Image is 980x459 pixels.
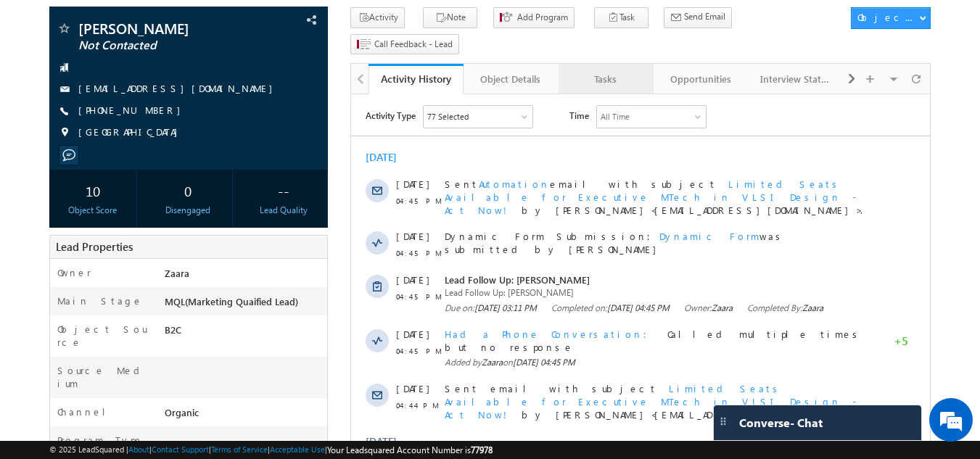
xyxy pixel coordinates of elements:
[45,196,88,209] span: 04:45 PM
[131,262,152,273] span: Zaara
[379,72,453,86] div: Activity History
[15,11,65,33] span: Activity Type
[94,262,517,275] span: Added by on
[49,443,493,457] span: © 2025 LeadSquared | | | | |
[857,11,919,24] div: Object Actions
[243,204,324,217] div: Lead Quality
[78,38,250,53] span: Not Contacted
[517,11,568,24] span: Add Program
[73,12,181,33] div: Sales Activity,Program,Email Bounced,Email Link Clicked,Email Marked Spam & 72 more..
[94,207,186,220] span: Due on:
[57,434,144,447] label: Program Type
[128,444,149,454] a: About
[45,384,88,397] span: 03:10 PM
[493,7,575,28] button: Add Program
[350,34,459,55] button: Call Feedback - Lead
[15,57,62,70] div: [DATE]
[94,368,398,393] span: Object Stage changed from to by through
[45,428,88,441] span: 03:10 PM
[45,305,88,318] span: 04:44 PM
[664,7,732,28] button: Send Email
[76,16,118,29] div: 77 Selected
[148,177,228,204] div: 0
[471,444,493,455] span: 77978
[53,204,133,217] div: Object Score
[19,134,265,344] textarea: Type your message and hit 'Enter'
[94,368,398,393] span: Not Contacted
[717,415,729,427] img: carter-drag
[94,179,517,192] span: Lead Follow Up: [PERSON_NAME]
[123,208,186,219] span: [DATE] 03:11 PM
[684,10,725,23] span: Send Email
[451,208,472,219] span: Zaara
[57,323,151,349] label: Object Source
[94,288,517,327] div: by [PERSON_NAME]<[EMAIL_ADDRESS][DOMAIN_NAME]>.
[45,233,78,247] span: [DATE]
[94,192,517,205] span: Lead Follow Up: [PERSON_NAME]
[218,11,238,33] span: Time
[57,405,117,418] label: Channel
[75,76,244,95] div: Chat with us now
[25,76,61,95] img: d_60004797649_company_0_60004797649
[242,381,313,393] span: Automation
[45,250,88,263] span: 04:45 PM
[94,233,305,246] span: Had a Phone Conversation
[78,21,250,36] span: [PERSON_NAME]
[374,38,453,51] span: Call Feedback - Lead
[94,288,306,300] span: Sent email with subject
[78,104,188,118] span: [PHONE_NUMBER]
[57,266,91,279] label: Owner
[94,233,511,259] span: Called multiple times but no response
[148,204,228,217] div: Disengaged
[94,83,505,122] span: Limited Seats Available for Executive MTech in VLSI Design - Act Now!
[45,136,78,149] span: [DATE]
[594,7,648,28] button: Task
[760,70,831,88] div: Interview Status
[94,136,517,162] span: Dynamic Form Submission: was submitted by [PERSON_NAME]
[749,64,844,94] a: Interview Status
[333,207,382,220] span: Owner:
[15,341,62,354] div: [DATE]
[327,444,493,455] span: Your Leadsquared Account Number is
[45,152,88,165] span: 04:45 PM
[238,7,273,42] div: Minimize live chat window
[57,294,143,307] label: Main Stage
[53,177,133,204] div: 10
[243,177,324,204] div: --
[162,262,224,273] span: [DATE] 04:45 PM
[161,323,328,343] div: B2C
[270,444,325,454] a: Acceptable Use
[464,64,559,94] a: Object Details
[543,240,557,257] span: +5
[423,7,477,28] button: Note
[45,100,88,113] span: 04:45 PM
[654,64,749,94] a: Opportunities
[475,70,545,88] div: Object Details
[161,294,328,315] div: MQL(Marketing Quaified Lead)
[308,411,408,423] span: Dynamic Form
[361,208,382,219] span: Zaara
[308,136,408,148] span: Dynamic Form
[78,82,280,94] a: [EMAIL_ADDRESS][DOMAIN_NAME]
[665,70,736,88] div: Opportunities
[94,83,366,96] span: Sent email with subject
[45,288,78,301] span: [DATE]
[94,411,517,437] span: Dynamic Form Submission: was submitted by [PERSON_NAME]
[200,207,318,220] span: Completed on:
[56,239,133,254] span: Lead Properties
[368,64,464,94] a: Activity History
[211,444,268,454] a: Terms of Service
[45,179,78,192] span: [DATE]
[570,70,641,88] div: Tasks
[45,368,78,381] span: [DATE]
[559,64,654,94] a: Tasks
[94,288,505,326] span: Limited Seats Available for Executive MTech in VLSI Design - Act Now!
[197,356,263,376] em: Start Chat
[250,16,279,29] div: All Time
[94,83,517,123] div: by [PERSON_NAME]<[EMAIL_ADDRESS][DOMAIN_NAME]>.
[161,405,328,426] div: Organic
[78,125,185,140] span: [GEOGRAPHIC_DATA]
[161,381,193,393] span: System
[45,411,78,424] span: [DATE]
[45,83,78,96] span: [DATE]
